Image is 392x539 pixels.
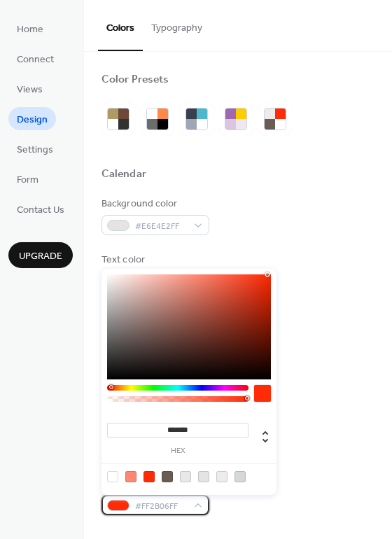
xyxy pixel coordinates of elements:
[8,167,47,190] a: Form
[17,83,43,97] span: Views
[17,52,54,67] span: Connect
[8,47,62,70] a: Connect
[8,77,51,100] a: Views
[216,471,227,482] div: rgb(237, 236, 235)
[17,113,48,127] span: Design
[17,173,38,188] span: Form
[8,242,73,268] button: Upgrade
[8,17,52,40] a: Home
[107,447,248,455] label: hex
[101,73,169,87] div: Color Presets
[234,471,246,482] div: rgb(213, 216, 216)
[135,499,187,514] span: #FF2B06FF
[107,471,118,482] div: rgb(255, 255, 255)
[8,107,56,130] a: Design
[19,249,62,264] span: Upgrade
[125,471,136,482] div: rgb(255, 135, 115)
[101,253,206,267] div: Text color
[17,22,43,37] span: Home
[8,137,62,160] a: Settings
[180,471,191,482] div: rgb(234, 232, 230)
[198,471,209,482] div: rgb(230, 228, 226)
[135,219,187,234] span: #E6E4E2FF
[162,471,173,482] div: rgb(106, 93, 83)
[101,197,206,211] div: Background color
[17,143,53,157] span: Settings
[143,471,155,482] div: rgb(255, 43, 6)
[8,197,73,220] a: Contact Us
[101,167,146,182] div: Calendar
[17,203,64,218] span: Contact Us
